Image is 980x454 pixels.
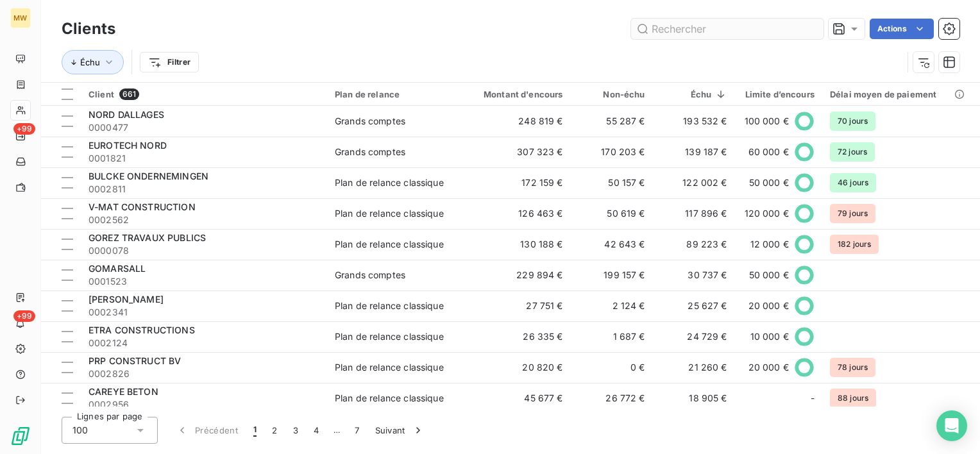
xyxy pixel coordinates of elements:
[571,167,653,198] td: 50 157 €
[460,198,571,229] td: 126 463 €
[661,89,727,99] div: Échu
[89,232,206,243] span: GOREZ TRAVAUX PUBLICS
[571,137,653,167] td: 170 203 €
[89,244,319,257] span: 0000078
[750,238,789,251] span: 12 000 €
[253,424,257,437] span: 1
[335,238,444,251] div: Plan de relance classique
[246,417,264,444] button: 1
[460,137,571,167] td: 307 323 €
[571,321,653,352] td: 1 687 €
[264,417,285,444] button: 2
[870,19,934,39] button: Actions
[89,337,319,349] span: 0002124
[653,198,735,229] td: 117 896 €
[89,398,319,411] span: 0002956
[748,361,789,374] span: 20 000 €
[460,260,571,290] td: 229 894 €
[631,19,824,39] input: Rechercher
[460,167,571,198] td: 172 159 €
[13,123,35,135] span: +99
[749,269,789,282] span: 50 000 €
[89,201,196,212] span: V-MAT CONSTRUCTION
[748,299,789,312] span: 20 000 €
[460,321,571,352] td: 26 335 €
[743,89,815,99] div: Limite d’encours
[89,367,319,380] span: 0002826
[653,260,735,290] td: 30 737 €
[335,299,444,312] div: Plan de relance classique
[745,115,789,128] span: 100 000 €
[335,146,405,158] div: Grands comptes
[89,89,114,99] span: Client
[571,229,653,260] td: 42 643 €
[936,410,967,441] div: Open Intercom Messenger
[89,214,319,226] span: 0002562
[460,383,571,414] td: 45 677 €
[460,106,571,137] td: 248 819 €
[285,417,306,444] button: 3
[13,310,35,322] span: +99
[653,321,735,352] td: 24 729 €
[571,352,653,383] td: 0 €
[10,8,31,28] div: MW
[571,383,653,414] td: 26 772 €
[335,89,453,99] div: Plan de relance
[811,392,815,405] span: -
[653,137,735,167] td: 139 187 €
[89,306,319,319] span: 0002341
[89,140,167,151] span: EUROTECH NORD
[830,358,875,377] span: 78 jours
[89,355,181,366] span: PRP CONSTRUCT BV
[335,361,444,374] div: Plan de relance classique
[62,17,115,40] h3: Clients
[62,50,124,74] button: Échu
[89,109,164,120] span: NORD DALLAGES
[89,183,319,196] span: 0002811
[119,88,139,100] span: 661
[749,176,789,189] span: 50 000 €
[335,176,444,189] div: Plan de relance classique
[89,171,208,181] span: BULCKE ONDERNEMINGEN
[335,269,405,282] div: Grands comptes
[830,389,876,408] span: 88 jours
[830,204,875,223] span: 79 jours
[653,352,735,383] td: 21 260 €
[748,146,789,158] span: 60 000 €
[571,106,653,137] td: 55 287 €
[89,294,164,305] span: [PERSON_NAME]
[830,89,967,99] div: Délai moyen de paiement
[335,115,405,128] div: Grands comptes
[653,167,735,198] td: 122 002 €
[306,417,326,444] button: 4
[89,275,319,288] span: 0001523
[830,173,876,192] span: 46 jours
[140,52,199,72] button: Filtrer
[653,383,735,414] td: 18 905 €
[830,235,879,254] span: 182 jours
[460,229,571,260] td: 130 188 €
[571,290,653,321] td: 2 124 €
[89,324,195,335] span: ETRA CONSTRUCTIONS
[89,121,319,134] span: 0000477
[830,112,875,131] span: 70 jours
[460,352,571,383] td: 20 820 €
[89,263,146,274] span: GOMARSALL
[326,420,347,441] span: …
[571,198,653,229] td: 50 619 €
[830,142,875,162] span: 72 jours
[468,89,563,99] div: Montant d'encours
[347,417,367,444] button: 7
[10,426,31,446] img: Logo LeanPay
[335,330,444,343] div: Plan de relance classique
[653,290,735,321] td: 25 627 €
[653,229,735,260] td: 89 223 €
[571,260,653,290] td: 199 157 €
[460,290,571,321] td: 27 751 €
[367,417,432,444] button: Suivant
[579,89,645,99] div: Non-échu
[745,207,789,220] span: 120 000 €
[335,392,444,405] div: Plan de relance classique
[89,152,319,165] span: 0001821
[335,207,444,220] div: Plan de relance classique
